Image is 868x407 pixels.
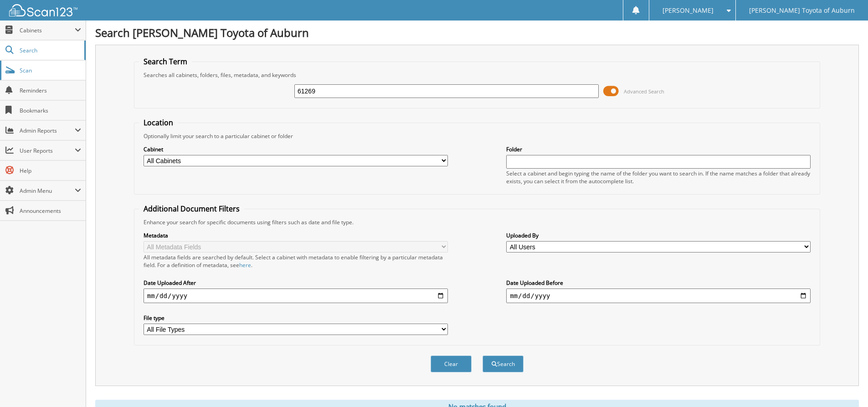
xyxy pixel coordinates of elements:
[483,355,524,372] button: Search
[9,4,77,16] img: scan123-logo-white.svg
[20,26,75,34] span: Cabinets
[20,67,81,74] span: Scan
[20,87,81,94] span: Reminders
[139,218,815,226] div: Enhance your search for specific documents using filters such as date and file type.
[239,261,251,269] a: here
[20,207,81,215] span: Announcements
[20,107,81,114] span: Bookmarks
[749,8,855,13] span: [PERSON_NAME] Toyota of Auburn
[624,88,664,95] span: Advanced Search
[20,187,75,195] span: Admin Menu
[506,279,811,287] label: Date Uploaded Before
[139,204,244,214] legend: Additional Document Filters
[506,170,811,185] div: Select a cabinet and begin typing the name of the folder you want to search in. If the name match...
[139,118,178,128] legend: Location
[506,289,811,303] input: end
[20,147,75,155] span: User Reports
[144,232,448,239] label: Metadata
[144,314,448,322] label: File type
[139,71,815,79] div: Searches all cabinets, folders, files, metadata, and keywords
[20,46,80,54] span: Search
[506,232,811,239] label: Uploaded By
[95,25,859,40] h1: Search [PERSON_NAME] Toyota of Auburn
[506,145,811,153] label: Folder
[139,57,192,67] legend: Search Term
[663,8,714,13] span: [PERSON_NAME]
[144,253,448,269] div: All metadata fields are searched by default. Select a cabinet with metadata to enable filtering b...
[139,132,815,140] div: Optionally limit your search to a particular cabinet or folder
[144,289,448,303] input: start
[144,145,448,153] label: Cabinet
[20,167,81,175] span: Help
[20,127,75,134] span: Admin Reports
[144,279,448,287] label: Date Uploaded After
[431,355,472,372] button: Clear
[822,363,868,407] iframe: Chat Widget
